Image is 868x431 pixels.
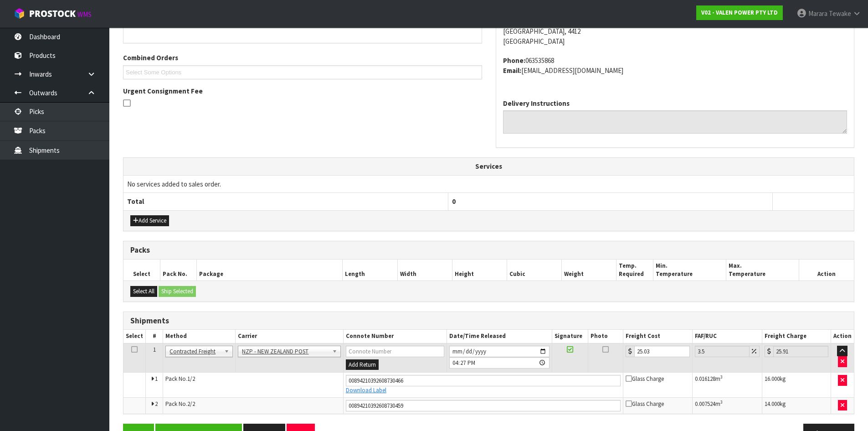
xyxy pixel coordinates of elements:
img: cube-alt.png [14,8,25,19]
th: Action [799,260,854,281]
th: Connote Number [343,330,447,343]
input: Freight Charge [773,346,828,357]
th: Temp. Required [616,260,653,281]
th: Freight Cost [623,330,692,343]
td: m [692,397,762,414]
td: kg [762,397,831,414]
th: Total [123,193,448,210]
th: Select [123,260,160,281]
span: 0 [452,197,456,206]
th: Signature [552,330,588,343]
span: 1 [155,375,158,383]
label: Urgent Consignment Fee [123,86,203,96]
span: 2 [155,400,158,408]
strong: phone [503,56,525,65]
span: 2/2 [187,400,195,408]
input: Connote Number [346,375,621,386]
small: WMS [77,10,92,19]
td: No services added to sales order. [123,175,854,192]
td: kg [762,373,831,397]
th: Method [163,330,236,343]
h3: Packs [130,246,847,254]
input: Connote Number [346,400,621,411]
th: Services [123,158,854,175]
input: Connote Number [346,346,444,357]
span: 0.007524 [695,400,715,408]
strong: V02 - VALEN POWER PTY LTD [701,9,778,16]
th: Cubic [507,260,562,281]
h3: Shipments [130,317,847,325]
td: m [692,373,762,397]
th: Photo [588,330,623,343]
button: Add Service [130,215,169,226]
td: Pack No. [163,397,344,414]
a: V02 - VALEN POWER PTY LTD [696,5,783,20]
sup: 3 [720,374,723,380]
th: # [146,330,163,343]
th: Height [452,260,507,281]
span: Glass Charge [626,400,664,408]
th: Freight Charge [762,330,831,343]
td: Pack No. [163,373,344,397]
button: Select All [130,286,157,297]
th: Max. Temperature [726,260,799,281]
span: 1 [153,346,156,353]
span: Tewake [829,9,851,18]
th: Select [123,330,146,343]
span: 0.016128 [695,375,715,383]
th: FAF/RUC [692,330,762,343]
label: Combined Orders [123,53,178,62]
span: Contracted Freight [169,346,221,357]
span: NZP - NEW ZEALAND POST [242,346,328,357]
input: Freight Adjustment [695,346,750,357]
th: Action [831,330,854,343]
th: Length [343,260,397,281]
sup: 3 [720,399,723,405]
th: Weight [562,260,616,281]
strong: email [503,66,521,75]
a: Download Label [346,386,386,394]
th: Date/Time Released [447,330,552,343]
span: 14.000 [765,400,780,408]
address: 063535868 [EMAIL_ADDRESS][DOMAIN_NAME] [503,56,847,75]
span: ProStock [29,8,76,20]
span: 16.000 [765,375,780,383]
button: Add Return [346,359,379,370]
th: Carrier [236,330,343,343]
label: Delivery Instructions [503,99,570,108]
span: 1/2 [187,375,195,383]
input: Freight Cost [634,346,689,357]
th: Pack No. [160,260,196,281]
span: Glass Charge [626,375,664,383]
button: Ship Selected [159,286,196,297]
th: Package [196,260,343,281]
span: Marara [808,9,827,18]
th: Width [397,260,452,281]
th: Min. Temperature [653,260,726,281]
